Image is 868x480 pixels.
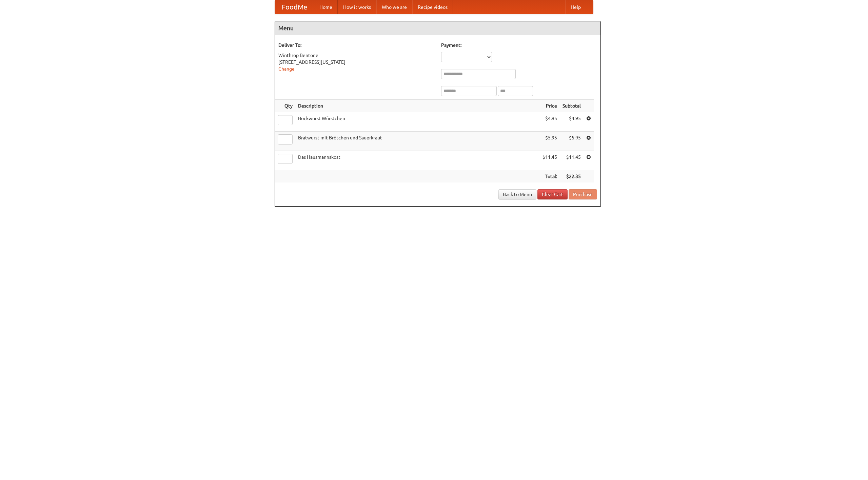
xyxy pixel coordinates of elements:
[498,189,536,199] a: Back to Menu
[560,100,584,112] th: Subtotal
[560,132,584,151] td: $5.95
[275,0,314,14] a: FoodMe
[376,0,412,14] a: Who we are
[295,151,540,170] td: Das Hausmannskost
[537,189,568,199] a: Clear Cart
[569,189,597,199] button: Purchase
[295,132,540,151] td: Bratwurst mit Brötchen und Sauerkraut
[540,170,560,183] th: Total:
[275,100,295,112] th: Qty
[441,42,597,49] h5: Payment:
[278,42,434,49] h5: Deliver To:
[560,112,584,132] td: $4.95
[278,66,295,72] a: Change
[560,151,584,170] td: $11.45
[275,21,600,35] h4: Menu
[338,0,376,14] a: How it works
[314,0,338,14] a: Home
[412,0,453,14] a: Recipe videos
[540,112,560,132] td: $4.95
[560,170,584,183] th: $22.35
[278,52,434,59] div: Winthrop Bentone
[540,151,560,170] td: $11.45
[295,100,540,112] th: Description
[540,132,560,151] td: $5.95
[295,112,540,132] td: Bockwurst Würstchen
[540,100,560,112] th: Price
[278,59,434,65] div: [STREET_ADDRESS][US_STATE]
[565,0,586,14] a: Help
